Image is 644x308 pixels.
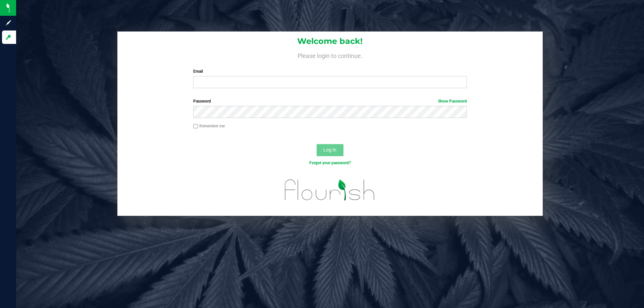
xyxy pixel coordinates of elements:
[309,161,351,165] a: Forgot your password?
[193,68,467,74] label: Email
[323,147,336,152] span: Log In
[438,99,467,104] a: Show Password
[193,99,211,104] span: Password
[5,19,12,26] inline-svg: Sign up
[193,123,225,129] label: Remember me
[117,37,543,46] h1: Welcome back!
[5,34,12,41] inline-svg: Log in
[193,124,198,129] input: Remember me
[117,51,543,59] h4: Please login to continue.
[317,144,343,156] button: Log In
[277,173,383,207] img: flourish_logo.svg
